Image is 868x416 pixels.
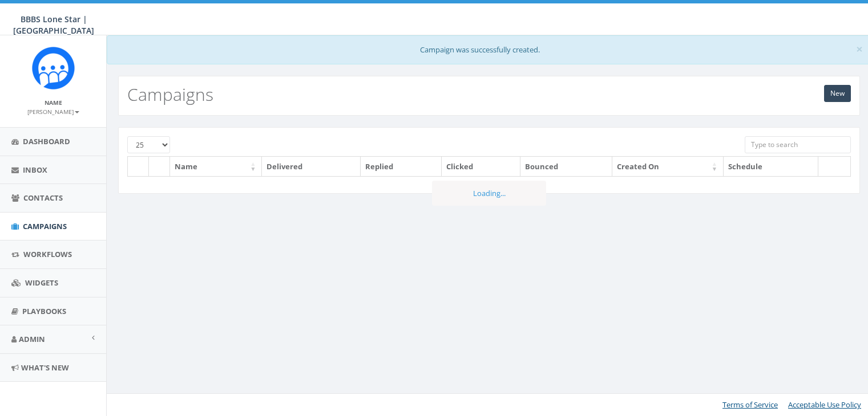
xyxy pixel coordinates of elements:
[856,43,863,55] button: Close
[612,157,724,177] th: Created On
[262,157,360,177] th: Delivered
[25,278,58,288] span: Widgets
[788,399,861,410] a: Acceptable Use Policy
[19,334,45,344] span: Admin
[722,399,778,410] a: Terms of Service
[724,157,818,177] th: Schedule
[32,47,75,89] img: Rally_Corp_Icon.png
[23,136,70,146] span: Dashboard
[23,221,67,231] span: Campaigns
[520,157,612,177] th: Bounced
[27,106,79,116] a: [PERSON_NAME]
[27,108,79,116] small: [PERSON_NAME]
[824,85,851,102] a: New
[23,249,72,259] span: Workflows
[23,165,47,175] span: Inbox
[432,181,546,206] div: Loading...
[13,14,94,36] span: BBBS Lone Star | [GEOGRAPHIC_DATA]
[170,157,262,177] th: Name
[22,306,66,316] span: Playbooks
[127,85,213,104] h2: Campaigns
[45,99,62,107] small: Name
[856,41,863,57] span: ×
[23,193,63,203] span: Contacts
[442,157,520,177] th: Clicked
[361,157,442,177] th: Replied
[21,362,69,373] span: What's New
[745,136,851,153] input: Type to search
